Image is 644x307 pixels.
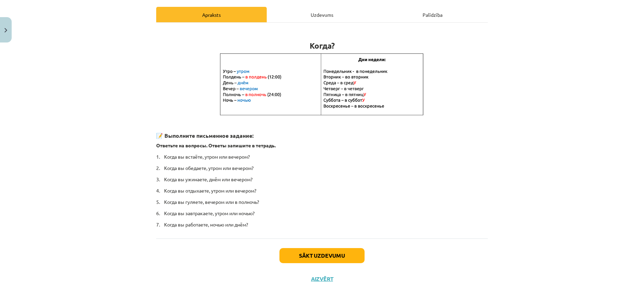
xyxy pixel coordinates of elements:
p: 2. Когда вы обедаете, утром или вечером? [156,164,488,172]
p: 3. Когда вы ужинаете, днём или вечером? [156,176,488,183]
div: Uzdevums [267,7,377,22]
div: Palīdzība [377,7,488,22]
p: 6. Когда вы завтракаете, утром или ночью? [156,210,488,217]
img: icon-close-lesson-0947bae3869378f0d4975bcd49f059093ad1ed9edebbc8119c70593378902aed.svg [4,28,7,33]
b: Ответьте на вопросы. Ответы запишите в тетрадь. [156,142,276,148]
button: Aizvērt [309,275,335,282]
p: 4. Когда вы отдыхаете, утром или вечером? [156,187,488,194]
p: 5. Когда вы гуляете, вечером или в полночь? [156,198,488,206]
button: Sākt uzdevumu [279,248,365,263]
strong: 📝 Выполните письменное задание: [156,132,254,139]
div: Apraksts [156,7,267,22]
p: 7. Когда вы работаете, ночью или днём? [156,221,488,228]
strong: Когда? [310,41,335,51]
p: 1. Когда вы встаёте, утром или вечером? [156,153,488,160]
